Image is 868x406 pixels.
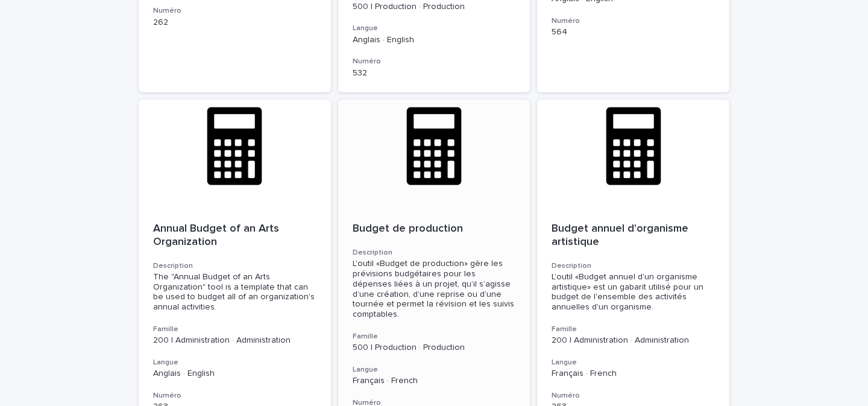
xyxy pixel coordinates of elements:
[353,24,516,33] h3: Langue
[552,16,715,26] h3: Numéro
[353,376,516,386] p: Français · French
[153,358,316,367] h3: Langue
[353,2,516,12] p: 500 | Production · Production
[353,35,516,45] p: Anglais · English
[552,223,715,249] p: Budget annuel d'organisme artistique
[153,223,316,249] p: Annual Budget of an Arts Organization
[153,325,316,334] h3: Famille
[153,6,316,16] h3: Numéro
[552,325,715,334] h3: Famille
[153,17,316,28] p: 262
[353,68,516,78] p: 532
[153,335,316,346] p: 200 | Administration · Administration
[153,261,316,271] h3: Description
[353,259,516,320] div: L'outil «Budget de production» gère les prévisions budgétaires pour les dépenses liées à un proje...
[353,343,516,353] p: 500 | Production · Production
[552,261,715,271] h3: Description
[353,365,516,375] h3: Langue
[552,27,715,37] p: 564
[353,223,516,236] p: Budget de production
[552,391,715,401] h3: Numéro
[153,369,316,379] p: Anglais · English
[353,248,516,258] h3: Description
[153,272,316,312] div: The "Annual Budget of an Arts Organization" tool is a template that can be used to budget all of ...
[153,391,316,401] h3: Numéro
[552,335,715,346] p: 200 | Administration · Administration
[552,358,715,367] h3: Langue
[552,369,715,379] p: Français · French
[552,272,715,312] div: L’outil «Budget annuel d'un organisme artistique» est un gabarit utilisé pour un budget de l'ense...
[353,332,516,341] h3: Famille
[353,57,516,66] h3: Numéro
